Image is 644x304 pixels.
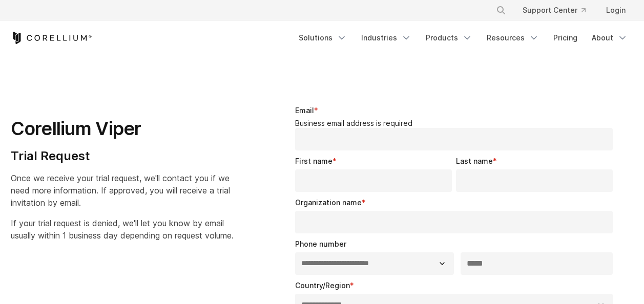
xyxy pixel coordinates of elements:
[295,240,346,248] span: Phone number
[11,32,92,44] a: Corellium Home
[295,119,617,128] legend: Business email address is required
[295,281,350,290] span: Country/Region
[11,173,230,208] span: Once we receive your trial request, we'll contact you if we need more information. If approved, y...
[481,29,545,47] a: Resources
[355,29,418,47] a: Industries
[484,1,634,19] div: Navigation Menu
[295,106,314,115] span: Email
[11,117,234,140] h1: Corellium Viper
[598,1,634,19] a: Login
[293,29,353,47] a: Solutions
[295,198,362,207] span: Organization name
[11,148,234,164] h4: Trial Request
[586,29,634,47] a: About
[293,29,634,47] div: Navigation Menu
[547,29,584,47] a: Pricing
[456,157,493,165] span: Last name
[420,29,479,47] a: Products
[295,157,333,165] span: First name
[492,1,510,19] button: Search
[11,218,234,241] span: If your trial request is denied, we'll let you know by email usually within 1 business day depend...
[514,1,594,19] a: Support Center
